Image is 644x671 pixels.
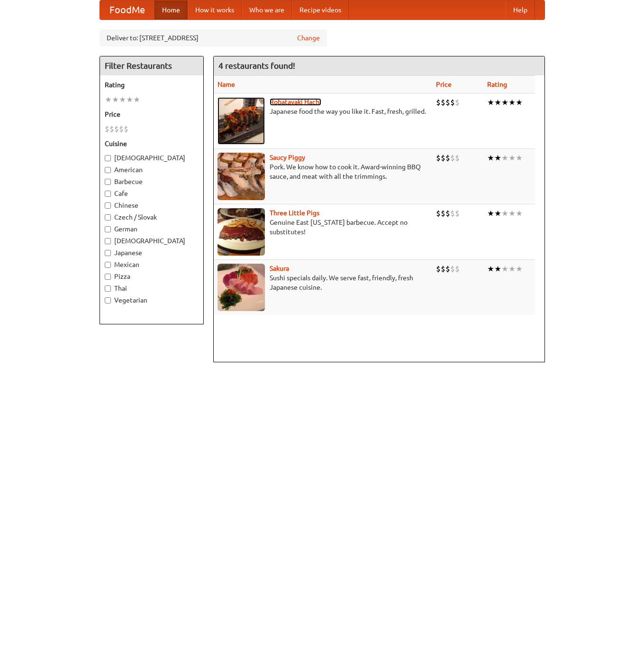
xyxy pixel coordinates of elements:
label: Thai [105,284,199,293]
li: ★ [508,264,516,274]
a: FoodMe [100,0,154,19]
a: Who we are [242,0,292,19]
li: ★ [508,208,516,219]
input: Czech / Slovak [105,214,111,221]
li: ★ [508,97,516,108]
li: ★ [501,97,508,108]
label: [DEMOGRAPHIC_DATA] [105,153,199,163]
li: ★ [494,97,501,108]
li: ★ [501,153,508,163]
img: robatayaki.jpg [218,97,265,145]
li: $ [445,264,450,274]
li: ★ [105,94,112,105]
li: $ [119,124,124,134]
li: $ [436,153,441,163]
li: $ [436,264,441,274]
li: $ [441,97,445,108]
ng-pluralize: 4 restaurants found! [218,61,295,70]
a: How it works [188,0,242,19]
h5: Price [105,110,199,119]
li: $ [445,208,450,219]
li: $ [105,124,109,134]
input: Pizza [105,274,111,280]
input: Thai [105,285,111,292]
li: $ [455,97,460,108]
li: $ [445,153,450,163]
label: Czech / Slovak [105,212,199,222]
h5: Cuisine [105,139,199,148]
img: saucy.jpg [218,153,265,200]
label: Mexican [105,260,199,269]
input: Cafe [105,191,111,197]
li: $ [441,153,445,163]
label: Cafe [105,189,199,198]
li: ★ [112,94,119,105]
li: $ [455,264,460,274]
a: Change [297,33,320,43]
p: Genuine East [US_STATE] barbecue. Accept no substitutes! [218,218,429,237]
input: [DEMOGRAPHIC_DATA] [105,238,111,244]
input: Japanese [105,250,111,256]
div: Deliver to: [STREET_ADDRESS] [100,29,327,46]
a: Saucy Piggy [270,154,305,161]
li: ★ [516,153,523,163]
label: American [105,165,199,175]
label: [DEMOGRAPHIC_DATA] [105,236,199,246]
li: ★ [516,264,523,274]
li: ★ [487,97,494,108]
li: ★ [487,208,494,219]
p: Japanese food the way you like it. Fast, fresh, grilled. [218,107,429,116]
a: Name [218,81,235,88]
img: littlepigs.jpg [218,208,265,256]
input: Mexican [105,262,111,268]
li: $ [450,97,455,108]
a: Robatayaki Hachi [270,98,321,106]
a: Home [154,0,188,19]
a: Recipe videos [292,0,349,19]
a: Price [436,81,452,88]
li: ★ [487,153,494,163]
li: $ [450,264,455,274]
li: $ [436,97,441,108]
li: $ [114,124,119,134]
input: German [105,226,111,232]
label: Japanese [105,248,199,257]
li: ★ [516,208,523,219]
li: $ [455,153,460,163]
li: ★ [501,208,508,219]
li: $ [436,208,441,219]
a: Help [506,0,535,19]
li: $ [450,153,455,163]
h4: Filter Restaurants [100,56,203,75]
li: ★ [501,264,508,274]
li: ★ [133,94,140,105]
li: $ [455,208,460,219]
a: Three Little Pigs [270,209,319,217]
li: $ [124,124,128,134]
label: German [105,224,199,234]
li: $ [441,264,445,274]
h5: Rating [105,80,199,90]
label: Chinese [105,201,199,210]
input: Chinese [105,202,111,209]
input: [DEMOGRAPHIC_DATA] [105,155,111,161]
li: ★ [494,153,501,163]
li: ★ [119,94,126,105]
a: Rating [487,81,507,88]
label: Vegetarian [105,295,199,305]
input: Vegetarian [105,297,111,303]
input: Barbecue [105,179,111,185]
p: Pork. We know how to cook it. Award-winning BBQ sauce, and meat with all the trimmings. [218,162,429,181]
input: American [105,167,111,173]
a: Sakura [270,265,289,272]
li: ★ [516,97,523,108]
li: $ [445,97,450,108]
p: Sushi specials daily. We serve fast, friendly, fresh Japanese cuisine. [218,273,429,292]
img: sakura.jpg [218,264,265,311]
li: ★ [126,94,133,105]
li: $ [450,208,455,219]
